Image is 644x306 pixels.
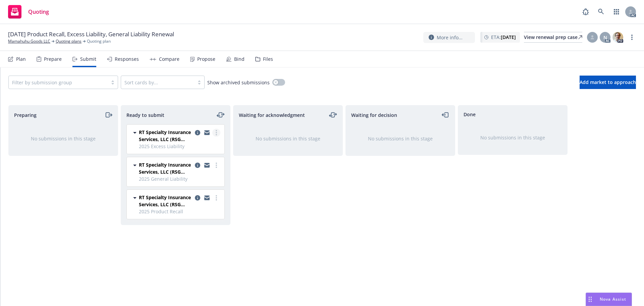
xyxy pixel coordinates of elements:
[14,112,37,119] span: Preparing
[580,76,636,89] button: Add market to approach
[469,134,556,141] div: No submissions in this stage
[139,161,192,175] span: RT Specialty Insurance Services, LLC (RSG Specialty, LLC)
[139,175,220,182] span: 2025 General Liability
[212,194,220,202] a: more
[579,5,592,18] a: Report a Bug
[217,111,225,119] a: moveLeftRight
[8,30,174,38] span: [DATE] Product Recall, Excess Liability, General Liability Renewal
[212,161,220,169] a: more
[524,32,582,43] a: View renewal prep case
[610,5,623,18] a: Switch app
[586,293,594,306] div: Drag to move
[437,34,463,41] span: More info...
[197,56,215,62] div: Propose
[87,38,111,44] span: Quoting plan
[501,34,516,40] strong: [DATE]
[212,129,220,137] a: more
[19,135,107,142] div: No submissions in this stage
[580,79,636,85] span: Add market to approach
[594,5,608,18] a: Search
[464,111,476,118] span: Done
[56,38,82,44] a: Quoting plans
[16,56,26,62] div: Plan
[603,34,607,41] span: N
[115,56,139,62] div: Responses
[612,32,623,43] img: photo
[194,194,202,202] a: copy logging email
[329,111,337,119] a: moveLeftRight
[234,56,245,62] div: Bind
[139,129,192,143] span: RT Specialty Insurance Services, LLC (RSG Specialty, LLC)
[491,34,516,41] span: ETA :
[194,161,202,169] a: copy logging email
[5,2,52,21] a: Quoting
[203,129,211,137] a: copy logging email
[104,111,112,119] a: moveRight
[441,111,449,119] a: moveLeft
[207,79,270,86] span: Show archived submissions
[628,33,636,41] a: more
[423,32,475,43] button: More info...
[586,293,632,306] button: Nova Assist
[357,135,444,142] div: No submissions in this stage
[8,38,50,44] a: Mamahuhu Goods LLC
[139,194,192,208] span: RT Specialty Insurance Services, LLC (RSG Specialty, LLC)
[524,32,582,42] div: View renewal prep case
[44,56,62,62] div: Prepare
[139,143,220,150] span: 2025 Excess Liability
[159,56,179,62] div: Compare
[28,9,49,14] span: Quoting
[194,129,202,137] a: copy logging email
[263,56,273,62] div: Files
[139,208,220,215] span: 2025 Product Recall
[239,112,305,119] span: Waiting for acknowledgment
[80,56,96,62] div: Submit
[126,112,164,119] span: Ready to submit
[203,194,211,202] a: copy logging email
[203,161,211,169] a: copy logging email
[351,112,397,119] span: Waiting for decision
[244,135,332,142] div: No submissions in this stage
[600,296,626,302] span: Nova Assist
